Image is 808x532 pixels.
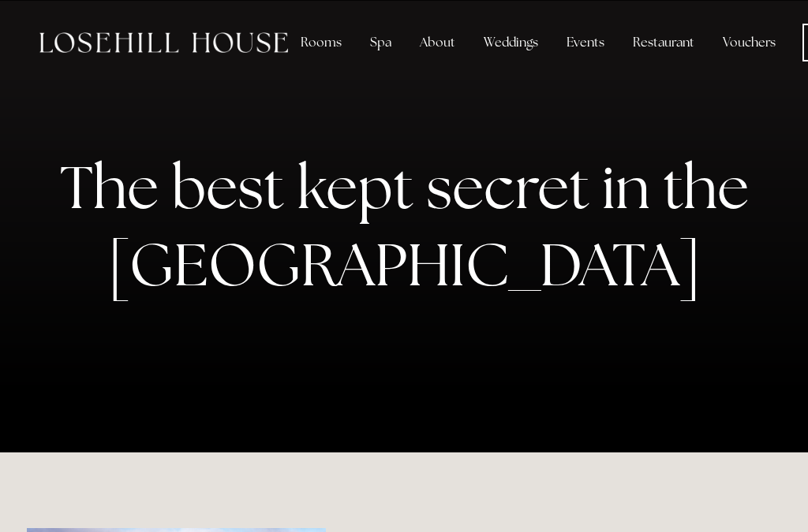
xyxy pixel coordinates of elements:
div: Events [554,27,617,58]
img: Losehill House [39,32,288,53]
div: About [407,27,468,58]
div: Weddings [471,27,551,58]
div: Restaurant [620,27,707,58]
strong: The best kept secret in the [GEOGRAPHIC_DATA] [60,148,761,303]
a: Vouchers [710,27,788,58]
div: Spa [357,27,404,58]
div: Rooms [288,27,354,58]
